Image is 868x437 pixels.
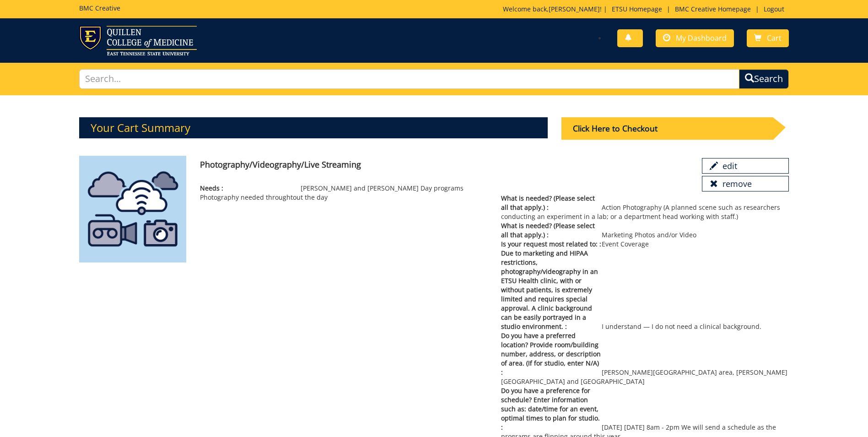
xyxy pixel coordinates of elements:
[501,194,789,221] p: Action Photography (A planned scene such as researchers conducting an experiment in a lab; or a d...
[501,386,602,432] span: Do you have a preference for schedule? Enter information such as: date/time for an event, optimal...
[79,69,739,89] input: Search...
[676,33,727,43] span: My Dashboard
[702,158,789,174] a: edit
[767,33,782,43] span: Cart
[656,29,734,47] a: My Dashboard
[561,133,787,142] a: Click Here to Checkout
[501,221,789,240] p: Marketing Photos and/or Video
[501,249,789,331] p: I understand — I do not need a clinical background.
[501,240,602,249] span: Is your request most related to: :
[79,5,120,11] h5: BMC Creative
[670,5,755,13] a: BMC Creative Homepage
[501,194,602,212] span: What is needed? (Please select all that apply.) :
[759,5,789,13] a: Logout
[200,184,301,193] span: Needs :
[501,249,602,331] span: Due to marketing and HIPAA restrictions, photography/videography in an ETSU Health clinic, with o...
[79,156,186,262] img: photography%20videography%20or%20live%20streaming-62c5f5b2b31ba1.27052083.png
[501,221,602,240] span: What is needed? (Please select all that apply.) :
[747,29,789,47] a: Cart
[549,5,600,13] a: [PERSON_NAME]
[501,240,789,249] p: Event Coverage
[739,69,789,89] button: Search
[501,331,789,386] p: [PERSON_NAME][GEOGRAPHIC_DATA] area, [PERSON_NAME][GEOGRAPHIC_DATA] and [GEOGRAPHIC_DATA]
[561,117,773,140] div: Click Here to Checkout
[200,160,689,169] h4: Photography/Videography/Live Streaming
[200,184,488,202] p: [PERSON_NAME] and [PERSON_NAME] Day programs Photography needed throughtout the day
[501,331,602,377] span: Do you have a preferred location? Provide room/building number, address, or description of area. ...
[702,176,789,191] a: remove
[79,26,197,55] img: ETSU logo
[79,117,548,138] h3: Your Cart Summary
[503,5,789,14] p: Welcome back, ! | | |
[607,5,667,13] a: ETSU Homepage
